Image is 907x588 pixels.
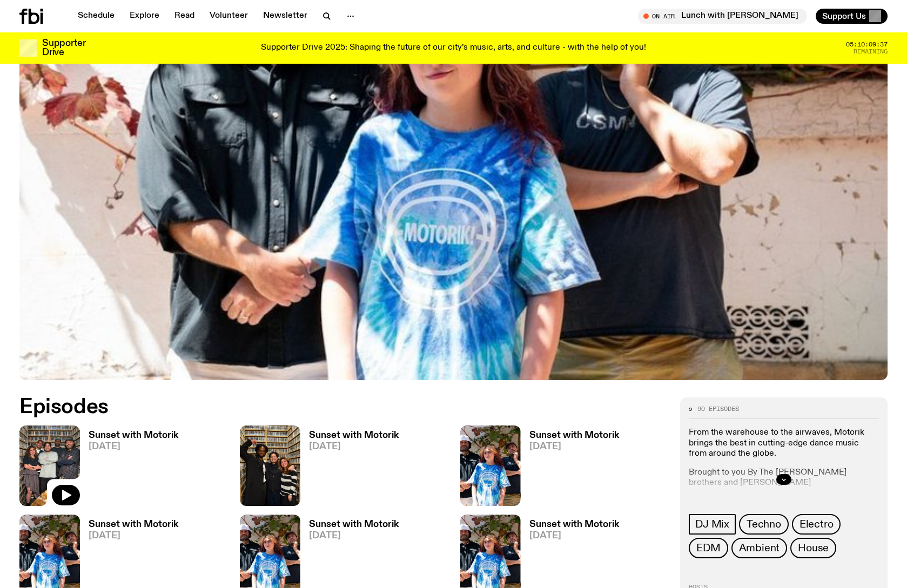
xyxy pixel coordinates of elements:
h3: Sunset with Motorik [89,520,178,529]
a: DJ Mix [689,514,736,535]
h3: Sunset with Motorik [529,431,619,440]
span: EDM [696,542,720,554]
span: 90 episodes [697,406,739,412]
a: Techno [739,514,789,535]
span: 05:10:09:37 [846,42,888,48]
span: Techno [747,518,781,530]
a: Newsletter [257,9,314,24]
a: Explore [123,9,166,24]
p: Supporter Drive 2025: Shaping the future of our city’s music, arts, and culture - with the help o... [261,43,646,53]
span: [DATE] [309,531,399,540]
a: Ambient [731,538,788,558]
a: House [790,538,836,558]
span: [DATE] [529,442,619,451]
span: [DATE] [89,531,178,540]
span: Electro [799,518,834,530]
span: Remaining [854,49,888,55]
span: [DATE] [529,531,619,540]
a: Sunset with Motorik[DATE] [521,431,619,506]
h3: Sunset with Motorik [309,520,399,529]
button: Support Us [816,9,888,24]
a: Read [168,9,201,24]
a: EDM [689,538,728,558]
h3: Supporter Drive [42,39,85,57]
a: Volunteer [203,9,254,24]
span: [DATE] [309,442,399,451]
h3: Sunset with Motorik [529,520,619,529]
img: Andrew, Reenie, and Pat stand in a row, smiling at the camera, in dappled light with a vine leafe... [460,425,521,506]
h3: Sunset with Motorik [89,431,178,440]
span: Ambient [739,542,780,554]
span: House [798,542,829,554]
p: From the warehouse to the airwaves, Motorik brings the best in cutting-edge dance music from arou... [689,428,879,459]
button: On AirLunch with [PERSON_NAME] [638,9,807,24]
h3: Sunset with Motorik [309,431,399,440]
span: DJ Mix [695,518,729,530]
a: Sunset with Motorik[DATE] [300,431,399,506]
a: Electro [792,514,841,535]
span: Support Us [822,11,866,21]
span: [DATE] [89,442,178,451]
a: Schedule [71,9,121,24]
h2: Episodes [19,397,594,417]
a: Sunset with Motorik[DATE] [80,431,178,506]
